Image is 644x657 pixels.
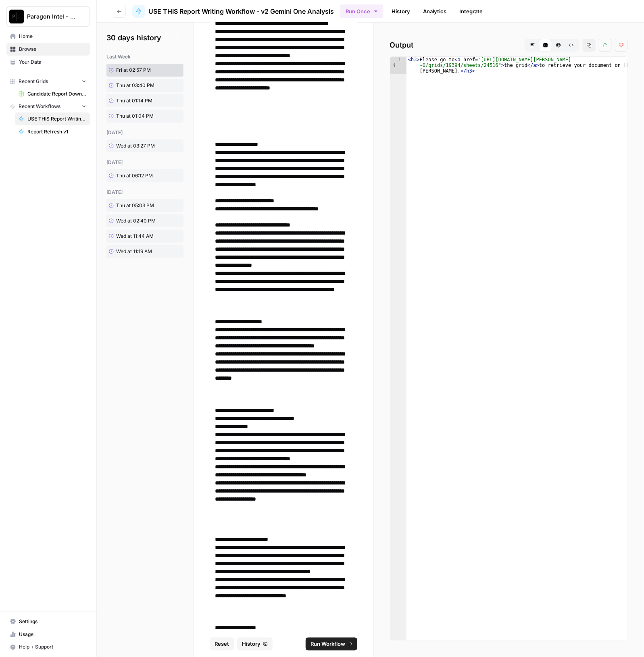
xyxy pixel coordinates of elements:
[390,39,628,52] h2: Output
[454,5,488,18] a: Integrate
[116,172,153,179] span: Thu at 06:12 PM
[116,233,154,240] span: Wed at 11:44 AM
[106,53,183,60] div: last week
[210,638,234,651] button: Reset
[390,57,406,74] div: 1
[19,103,60,110] span: Recent Workflows
[19,58,86,66] span: Your Data
[106,230,167,243] a: Wed at 11:44 AM
[106,139,167,152] a: Wed at 03:27 PM
[19,644,86,651] span: Help + Support
[340,4,383,18] button: Run Once
[6,43,90,56] a: Browse
[116,248,152,255] span: Wed at 11:19 AM
[6,56,90,69] a: Your Data
[27,128,86,135] span: Report Refresh v1
[132,5,334,18] a: USE THIS Report Writing Workflow - v2 Gemini One Analysis
[116,202,154,209] span: Thu at 05:03 PM
[242,640,261,648] span: History
[237,638,273,651] button: History
[106,64,167,77] a: Fri at 02:57 PM
[19,631,86,638] span: Usage
[6,628,90,641] a: Usage
[9,9,24,24] img: Paragon Intel - Bill / Ty / Colby R&D Logo
[116,217,156,225] span: Wed at 02:40 PM
[106,32,183,44] h2: 30 days history
[390,57,398,62] span: Info, read annotations row 1
[116,82,154,89] span: Thu at 03:40 PM
[106,214,167,227] a: Wed at 02:40 PM
[27,90,86,98] span: Candidate Report Download Sheet
[6,615,90,628] a: Settings
[148,6,334,16] span: USE THIS Report Writing Workflow - v2 Gemini One Analysis
[19,33,86,40] span: Home
[106,79,167,92] a: Thu at 03:40 PM
[106,129,183,136] div: [DATE]
[116,97,152,104] span: Thu at 01:14 PM
[418,5,451,18] a: Analytics
[215,640,229,648] span: Reset
[106,110,167,123] a: Thu at 01:04 PM
[19,618,86,625] span: Settings
[6,100,90,112] button: Recent Workflows
[27,12,76,21] span: Paragon Intel - Bill / Ty / [PERSON_NAME] R&D
[106,199,167,212] a: Thu at 05:03 PM
[106,159,183,166] div: [DATE]
[6,641,90,654] button: Help + Support
[15,125,90,138] a: Report Refresh v1
[106,245,167,258] a: Wed at 11:19 AM
[116,67,151,74] span: Fri at 02:57 PM
[311,640,345,648] span: Run Workflow
[106,189,183,196] div: [DATE]
[15,112,90,125] a: USE THIS Report Writing Workflow - v2 Gemini One Analysis
[106,169,167,182] a: Thu at 06:12 PM
[306,638,357,651] button: Run Workflow
[19,46,86,53] span: Browse
[106,94,167,107] a: Thu at 01:14 PM
[116,142,155,150] span: Wed at 03:27 PM
[19,78,48,85] span: Recent Grids
[387,5,415,18] a: History
[27,115,86,123] span: USE THIS Report Writing Workflow - v2 Gemini One Analysis
[15,87,90,100] a: Candidate Report Download Sheet
[6,75,90,87] button: Recent Grids
[6,30,90,43] a: Home
[6,6,90,27] button: Workspace: Paragon Intel - Bill / Ty / Colby R&D
[116,112,154,120] span: Thu at 01:04 PM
